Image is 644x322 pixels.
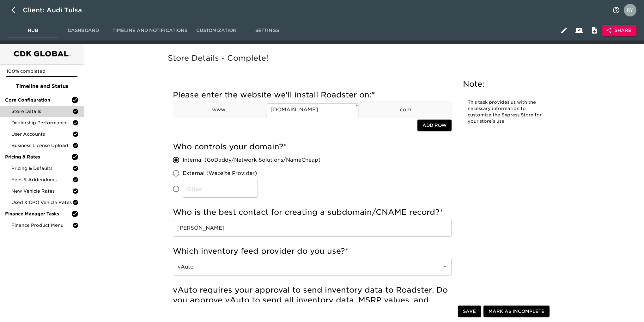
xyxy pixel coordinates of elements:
button: Add Row [417,120,452,131]
button: Edit Hub [556,23,572,38]
span: Business License Upload [11,142,72,149]
button: Client View [572,23,587,38]
span: External (Website Provider) [183,170,257,177]
span: Fees & Addendums [11,176,72,183]
span: Core Configuration [5,97,71,103]
button: notifications [609,3,624,18]
p: This task provides us with the necessary information to customize the Express Store for your stor... [468,99,544,125]
span: New Vehicle Rates [11,188,72,194]
span: User Accounts [11,131,72,137]
p: www. [173,106,266,114]
span: Finance Product Menu [11,222,72,228]
h5: Which inventory feed provider do you use? [173,246,452,256]
h5: Who controls your domain? [173,142,452,152]
span: Customization [195,27,238,34]
h5: vAuto requires your approval to send inventory data to Roadster. Do you approve vAuto to send all... [173,285,452,315]
h5: Store Details - Complete! [168,53,557,63]
div: Client: Audi Tulsa [23,5,91,15]
h5: Note: [463,79,548,89]
span: Internal (GoDaddy/Network Solutions/NameCheap) [183,156,320,164]
span: Store Details [11,108,72,115]
span: Pricing & Defaults [11,165,72,171]
input: Other [183,180,258,198]
button: Internal Notes and Comments [587,23,602,38]
button: Open [440,262,449,271]
span: Hub [11,27,54,34]
span: Timeline and Status [5,83,79,90]
p: 100% completed [6,68,77,74]
img: Profile [624,4,636,16]
span: Finance Manager Tasks [5,211,71,217]
button: Mark as Incomplete [483,306,550,317]
span: Used & CPO Vehicle Rates [11,199,72,206]
button: Save [458,306,481,317]
span: Add Row [422,121,447,129]
span: Pricing & Rates [5,154,71,160]
span: Timeline and Notifications [112,27,187,34]
h5: Who is the best contact for creating a subdomain/CNAME record? [173,207,452,217]
span: Dealership Performance [11,120,72,126]
span: Settings [246,27,289,34]
span: Save [463,307,476,315]
button: Share [602,25,636,36]
span: Dashboard [62,27,105,34]
span: Share [607,27,631,34]
p: .com [359,106,451,114]
span: Mark as Incomplete [489,307,544,315]
h5: Please enter the website we'll install Roadster on: [173,90,452,100]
